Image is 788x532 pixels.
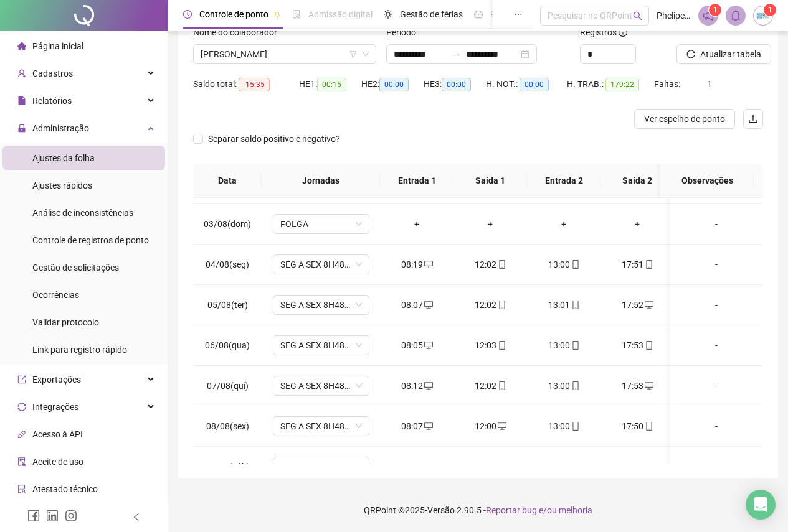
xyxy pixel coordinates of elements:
span: clock-circle [183,10,192,19]
span: 03/08(dom) [204,219,251,229]
span: Acesso à API [32,429,83,439]
span: file-done [292,10,301,19]
span: Exportações [32,375,81,385]
div: + [610,217,664,231]
span: Relatórios [32,96,72,106]
span: mobile [570,341,580,350]
span: Gestão de solicitações [32,263,119,273]
th: Jornadas [262,164,380,198]
div: 08:07 [390,298,444,312]
div: 12:02 [463,379,517,393]
div: H. NOT.: [486,77,567,91]
span: sun [384,10,392,19]
span: Observações [670,174,744,187]
div: + [390,460,444,474]
span: 179:22 [605,78,639,91]
span: linkedin [46,510,59,522]
div: 17:51 [610,258,664,271]
span: pushpin [273,11,281,19]
span: Atestado técnico [32,484,98,494]
span: user-add [17,69,26,78]
img: 30865 [754,6,772,25]
span: desktop [643,301,653,309]
span: 1 [713,6,718,14]
button: Ver espelho de ponto [634,109,735,129]
span: Link para registro rápido [32,345,127,355]
span: Cadastros [32,68,73,78]
span: 00:00 [520,78,549,91]
div: 17:50 [610,419,664,433]
span: solution [17,485,26,493]
span: mobile [643,341,653,350]
label: Nome do colaborador [193,26,285,39]
span: mobile [643,260,653,269]
div: + [463,460,517,474]
div: + [463,217,517,231]
span: mobile [570,422,580,431]
th: Entrada 1 [380,164,453,198]
div: 13:00 [537,338,591,352]
th: Data [193,164,262,198]
span: info-circle [619,28,627,37]
div: 13:00 [537,379,591,393]
span: ellipsis [514,10,523,19]
th: Entrada 2 [527,164,600,198]
span: 09/08(sáb) [206,462,250,472]
span: desktop [423,422,433,431]
span: Controle de registros de ponto [32,235,149,245]
span: mobile [496,301,506,309]
div: 12:03 [463,338,517,352]
span: home [17,42,26,50]
div: H. TRAB.: [567,77,654,91]
span: 07/08(qui) [207,381,249,391]
span: down [362,50,369,58]
span: Faltas: [654,79,682,89]
div: - [680,338,753,352]
div: + [537,217,591,231]
span: mobile [496,381,506,390]
sup: Atualize o seu contato no menu Meus Dados [764,4,776,16]
div: 13:01 [537,298,591,312]
span: SEG A SEX 8H48MIN [280,417,362,436]
div: - [680,217,753,231]
span: mobile [570,381,580,390]
footer: QRPoint © 2025 - 2.90.5 - [168,488,788,532]
span: mobile [570,260,580,269]
span: Aceite de uso [32,457,83,467]
span: Versão [427,505,455,515]
span: 00:15 [317,78,346,91]
div: 08:07 [390,419,444,433]
th: Observações [660,164,754,198]
span: 00:00 [379,78,409,91]
span: mobile [496,341,506,350]
div: 08:05 [390,338,444,352]
div: 08:12 [390,379,444,393]
span: file [17,96,26,105]
span: SEG A SEX 8H48MIN [280,336,362,355]
span: Análise de inconsistências [32,208,133,218]
span: Integrações [32,402,78,412]
div: - [680,258,753,271]
div: 17:53 [610,379,664,393]
span: mobile [570,301,580,309]
span: mobile [643,422,653,431]
span: lock [17,124,26,133]
div: + [390,217,444,231]
button: Atualizar tabela [676,44,771,64]
span: Registros [580,26,627,39]
span: notification [703,10,714,21]
span: Atualizar tabela [700,47,761,61]
span: Admissão digital [308,9,373,19]
span: Controle de ponto [199,9,268,19]
span: Ajustes da folha [32,153,95,163]
span: 05/08(ter) [207,300,248,310]
th: Saída 2 [600,164,674,198]
span: SEG A SEX 8H48MIN [280,296,362,314]
div: Open Intercom Messenger [746,490,776,520]
span: SEG A SEX 8H48MIN [280,376,362,395]
span: api [17,430,26,439]
span: Ver espelho de ponto [644,112,725,126]
span: desktop [423,301,433,309]
span: 06/08(qua) [205,340,250,350]
span: Separar saldo positivo e negativo? [203,132,345,146]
